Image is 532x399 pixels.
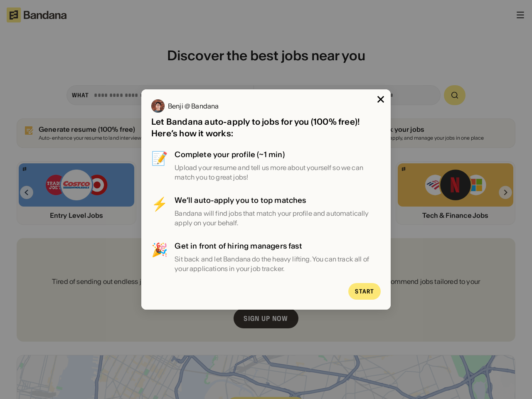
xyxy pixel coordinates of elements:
[175,163,381,182] div: Upload your resume and tell us more about yourself so we can match you to great jobs!
[151,195,168,227] div: ⚡️
[175,254,381,273] div: Sit back and let Bandana do the heavy lifting. You can track all of your applications in your job...
[151,149,168,182] div: 📝
[355,288,374,294] div: Start
[151,116,381,139] div: Let Bandana auto-apply to jobs for you (100% free)! Here’s how it works:
[175,209,381,227] div: Bandana will find jobs that match your profile and automatically apply on your behalf.
[175,195,381,205] div: We’ll auto-apply you to top matches
[175,241,381,251] div: Get in front of hiring managers fast
[175,149,381,160] div: Complete your profile (~1 min)
[151,99,165,113] img: Benji @ Bandana
[151,241,168,273] div: 🎉
[168,103,219,109] div: Benji @ Bandana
